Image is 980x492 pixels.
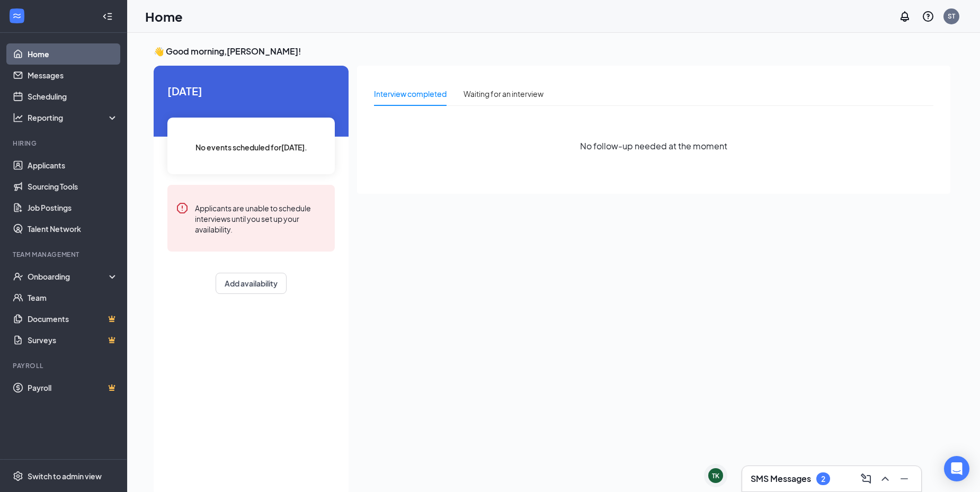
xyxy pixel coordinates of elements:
div: Waiting for an interview [464,88,544,100]
a: Applicants [28,155,118,176]
a: Sourcing Tools [28,176,118,197]
a: SurveysCrown [28,329,118,351]
a: Scheduling [28,86,118,107]
a: Messages [28,65,118,86]
div: ST [948,12,955,21]
div: Team Management [13,250,116,259]
svg: UserCheck [13,271,23,282]
div: Switch to admin view [28,471,102,481]
div: Payroll [13,361,116,370]
a: DocumentsCrown [28,308,118,329]
svg: Settings [13,471,23,481]
svg: Collapse [102,11,113,22]
svg: Minimize [898,472,911,485]
div: Onboarding [28,271,109,282]
div: Reporting [28,112,119,123]
a: Job Postings [28,197,118,218]
div: Applicants are unable to schedule interviews until you set up your availability. [195,202,326,235]
div: Open Intercom Messenger [944,456,969,481]
h3: SMS Messages [751,473,811,485]
svg: ChevronUp [879,472,892,485]
button: Minimize [896,470,913,487]
svg: QuestionInfo [922,10,934,23]
a: Team [28,287,118,308]
h3: 👋 Good morning, [PERSON_NAME] ! [154,46,950,57]
svg: WorkstreamLogo [12,11,22,21]
span: No events scheduled for [DATE] . [195,141,307,153]
button: ComposeMessage [858,470,875,487]
svg: Error [176,202,189,214]
div: Hiring [13,139,116,148]
a: PayrollCrown [28,377,118,398]
span: [DATE] [167,83,335,99]
button: Add availability [216,273,287,294]
button: ChevronUp [877,470,894,487]
svg: ComposeMessage [860,472,872,485]
span: No follow-up needed at the moment [580,139,727,153]
div: 2 [821,475,825,484]
div: Interview completed [374,88,447,100]
h1: Home [145,7,183,25]
svg: Notifications [898,10,911,23]
a: Talent Network [28,218,118,239]
svg: Analysis [13,112,23,123]
a: Home [28,43,118,65]
div: TK [712,471,719,480]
